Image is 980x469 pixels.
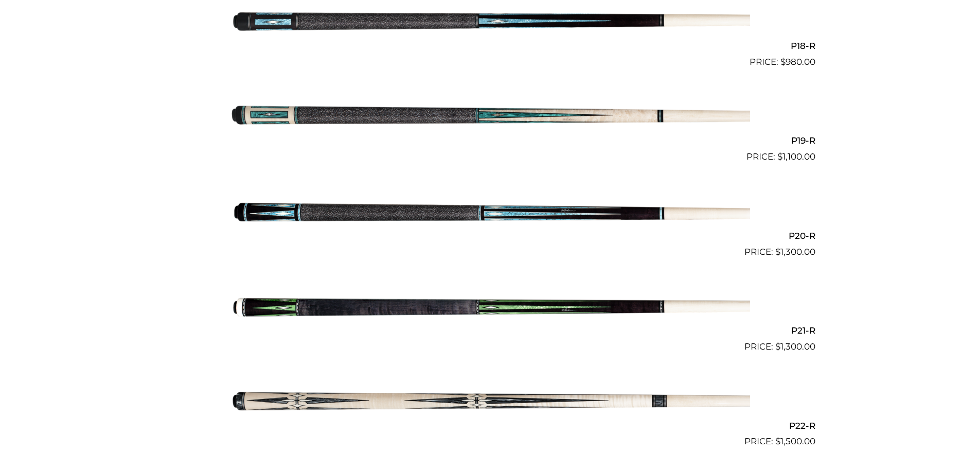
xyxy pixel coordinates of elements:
[775,436,780,446] span: $
[775,341,815,352] bdi: 1,300.00
[780,57,786,67] span: $
[777,151,782,162] span: $
[165,168,815,258] a: P20-R $1,300.00
[165,131,815,150] h2: P19-R
[165,416,815,435] h2: P22-R
[165,321,815,340] h2: P21-R
[775,247,815,257] bdi: 1,300.00
[775,436,815,446] bdi: 1,500.00
[777,151,815,162] bdi: 1,100.00
[780,57,815,67] bdi: 980.00
[165,73,815,164] a: P19-R $1,100.00
[165,226,815,245] h2: P20-R
[230,263,750,350] img: P21-R
[165,358,815,448] a: P22-R $1,500.00
[165,263,815,354] a: P21-R $1,300.00
[230,73,750,160] img: P19-R
[165,36,815,55] h2: P18-R
[775,247,780,257] span: $
[230,358,750,444] img: P22-R
[775,341,780,352] span: $
[230,168,750,254] img: P20-R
